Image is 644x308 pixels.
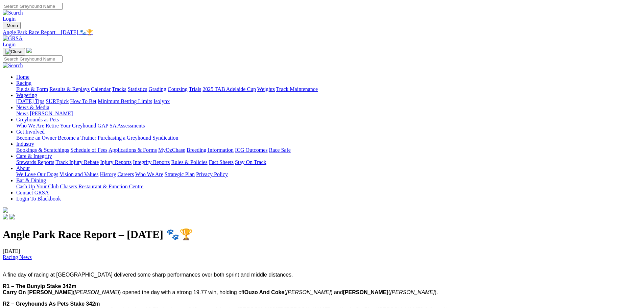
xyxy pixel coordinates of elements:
img: twitter.svg [9,214,15,219]
a: Cash Up Your Club [16,184,58,189]
h1: Angle Park Race Report – [DATE] 🐾🏆 [3,228,641,241]
span: [PERSON_NAME] [74,289,119,295]
a: Fields & Form [16,86,48,92]
div: Greyhounds as Pets [16,123,641,129]
img: logo-grsa-white.png [26,48,32,53]
span: ( ) opened the day with a strong 19.77 win, holding off ( ) and ( ). [3,289,438,295]
a: Privacy Policy [196,171,228,177]
a: Login To Blackbook [16,196,61,202]
img: logo-grsa-white.png [3,207,8,213]
a: Vision and Values [59,171,98,177]
a: Care & Integrity [16,153,52,159]
span: R1 – The Bunyip Stake 342m [3,283,76,289]
input: Search [3,55,63,63]
span: [PERSON_NAME] [343,289,388,295]
img: Close [5,49,22,54]
a: Home [16,74,29,80]
a: Breeding Information [187,147,234,153]
a: Racing [16,80,31,86]
span: [PERSON_NAME] [286,289,331,295]
span: Ouzo And Coke [244,289,285,295]
a: [PERSON_NAME] [30,111,73,116]
a: Coursing [168,86,188,92]
a: Stay On Track [235,159,266,165]
a: News [16,111,28,116]
a: ICG Outcomes [235,147,267,153]
a: Weights [257,86,275,92]
a: Fact Sheets [209,159,234,165]
a: Retire Your Greyhound [46,123,96,128]
a: History [100,171,116,177]
a: Get Involved [16,129,45,135]
img: Search [3,10,23,16]
a: About [16,165,30,171]
a: Stewards Reports [16,159,54,165]
a: Isolynx [153,98,170,104]
a: Track Maintenance [276,86,318,92]
a: Greyhounds as Pets [16,117,59,122]
a: 2025 TAB Adelaide Cup [202,86,256,92]
a: Who We Are [135,171,163,177]
div: Bar & Dining [16,184,641,190]
a: Careers [117,171,134,177]
div: News & Media [16,111,641,117]
a: Integrity Reports [133,159,170,165]
a: Become a Trainer [58,135,96,141]
a: Calendar [91,86,111,92]
a: [DATE] Tips [16,98,44,104]
span: A fine day of racing at [GEOGRAPHIC_DATA] delivered some sharp performances over both sprint and ... [3,272,293,278]
a: Grading [149,86,166,92]
a: Login [3,16,16,22]
button: Toggle navigation [3,48,25,55]
a: Syndication [152,135,178,141]
a: Racing News [3,254,32,260]
a: Strategic Plan [165,171,195,177]
span: [DATE] [3,248,32,260]
a: SUREpick [46,98,69,104]
div: Industry [16,147,641,153]
a: Applications & Forms [109,147,157,153]
a: Angle Park Race Report – [DATE] 🐾🏆 [3,29,641,35]
a: MyOzChase [158,147,185,153]
a: Who We Are [16,123,44,128]
a: Schedule of Fees [70,147,107,153]
a: GAP SA Assessments [98,123,145,128]
img: GRSA [3,35,23,42]
span: R2 – Greyhounds As Pets Stake 342m [3,301,100,307]
div: About [16,171,641,177]
a: Injury Reports [100,159,132,165]
a: Wagering [16,92,37,98]
div: Wagering [16,98,641,104]
input: Search [3,3,63,10]
a: We Love Our Dogs [16,171,58,177]
button: Toggle navigation [3,22,21,29]
a: Bar & Dining [16,177,46,183]
span: [PERSON_NAME] [390,289,435,295]
a: Industry [16,141,34,147]
a: Race Safe [269,147,290,153]
img: Search [3,63,23,69]
span: Carry On [PERSON_NAME] [3,289,73,295]
a: Minimum Betting Limits [98,98,152,104]
a: Rules & Policies [171,159,208,165]
a: Chasers Restaurant & Function Centre [60,184,143,189]
img: facebook.svg [3,214,8,219]
a: Contact GRSA [16,190,49,195]
a: Statistics [128,86,147,92]
a: Tracks [112,86,126,92]
a: Purchasing a Greyhound [98,135,151,141]
a: How To Bet [70,98,97,104]
a: Become an Owner [16,135,56,141]
a: Bookings & Scratchings [16,147,69,153]
a: Trials [189,86,201,92]
span: Menu [7,23,18,28]
a: News & Media [16,104,49,110]
a: Results & Replays [49,86,90,92]
div: Care & Integrity [16,159,641,165]
a: Login [3,42,16,47]
a: Track Injury Rebate [55,159,99,165]
div: Racing [16,86,641,92]
div: Get Involved [16,135,641,141]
